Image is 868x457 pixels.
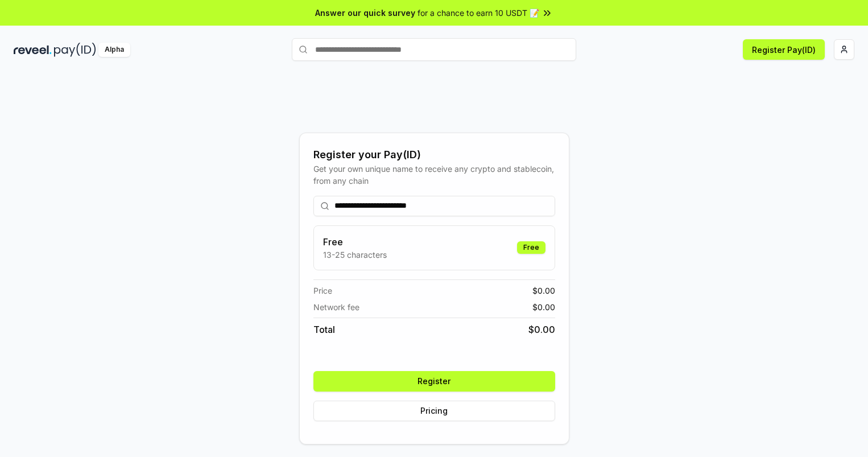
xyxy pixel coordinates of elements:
[313,401,555,421] button: Pricing
[323,249,387,261] p: 13-25 characters
[528,323,555,336] span: $ 0.00
[313,371,555,392] button: Register
[313,163,555,187] div: Get your own unique name to receive any crypto and stablecoin, from any chain
[323,235,387,249] h3: Free
[313,285,332,297] span: Price
[517,241,545,254] div: Free
[14,43,52,57] img: reveel_dark
[315,7,415,19] span: Answer our quick survey
[743,39,825,60] button: Register Pay(ID)
[313,323,335,336] span: Total
[54,43,96,57] img: pay_id
[313,147,555,163] div: Register your Pay(ID)
[313,301,359,313] span: Network fee
[532,285,555,297] span: $ 0.00
[418,7,539,19] span: for a chance to earn 10 USDT 📝
[532,301,555,313] span: $ 0.00
[98,43,130,57] div: Alpha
